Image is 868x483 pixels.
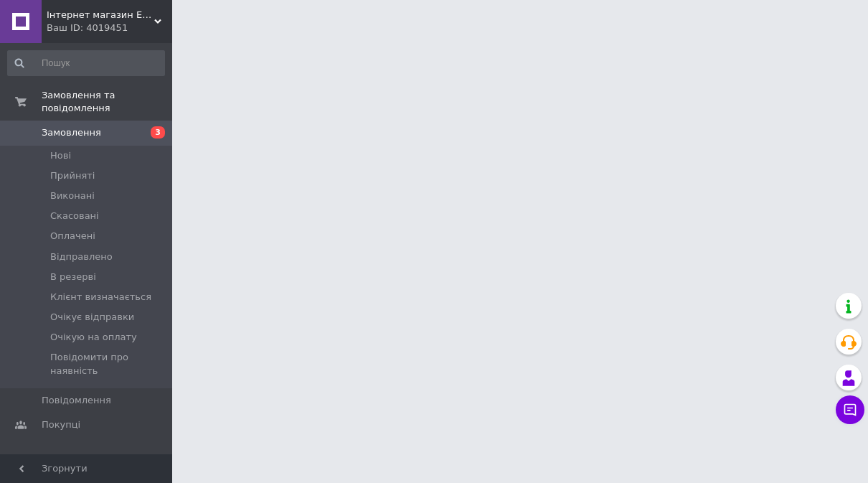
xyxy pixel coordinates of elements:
[47,22,172,34] div: Ваш ID: 4019451
[836,395,864,424] button: Чат з покупцем
[42,126,101,139] span: Замовлення
[50,149,71,162] span: Нові
[50,311,134,324] span: Очікує відправки
[42,394,111,407] span: Повідомлення
[50,351,164,377] span: Повідомити про наявність
[42,89,172,115] span: Замовлення та повідомлення
[50,230,95,243] span: Оплачені
[42,418,80,431] span: Покупці
[50,331,137,344] span: Очікую на оплату
[47,9,154,22] span: Інтернет магазин ELES
[50,271,96,283] span: В резерві
[50,291,151,304] span: Клієнт визначається
[151,126,165,139] span: 3
[50,210,99,222] span: Скасовані
[50,189,95,202] span: Виконані
[50,169,95,182] span: Прийняті
[50,250,113,263] span: Відправлено
[7,50,165,76] input: Пошук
